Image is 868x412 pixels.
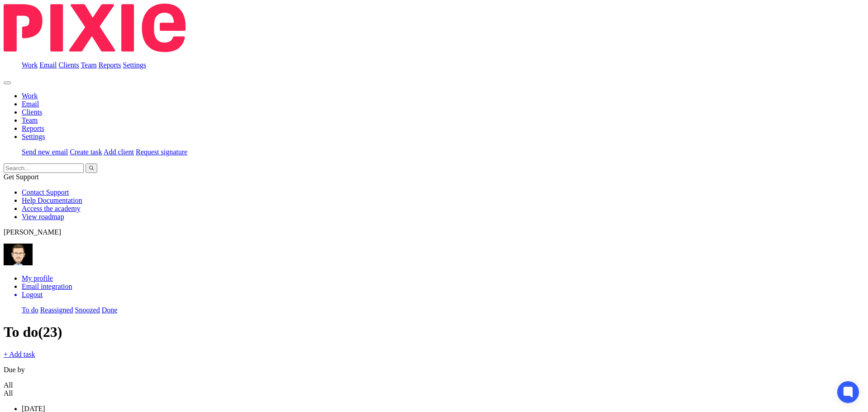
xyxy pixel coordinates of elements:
[4,4,186,52] img: Pixie
[22,291,864,299] a: Logout
[136,148,187,156] a: Request signature
[22,61,38,69] a: Work
[4,163,84,173] input: Search
[102,306,118,314] a: Done
[22,306,38,314] a: To do
[22,100,39,108] a: Email
[38,324,62,340] span: (23)
[40,306,73,314] a: Reassigned
[22,205,81,212] a: Access the academy
[22,196,82,204] a: Help Documentation
[4,366,864,374] p: Due by
[58,61,79,69] a: Clients
[4,324,864,340] h1: To do
[99,61,121,69] a: Reports
[22,108,42,116] a: Clients
[4,173,39,181] span: Get Support
[22,125,44,132] a: Reports
[70,148,102,156] a: Create task
[4,244,33,265] img: DavidBlack.format_png.resize_200x.png
[22,92,38,100] a: Work
[4,350,35,358] a: + Add task
[22,283,72,290] a: Email integration
[22,213,64,220] a: View roadmap
[4,381,13,389] span: All
[39,61,57,69] a: Email
[22,188,69,196] a: Contact Support
[75,306,100,314] a: Snoozed
[22,274,53,282] a: My profile
[81,61,96,69] a: Team
[4,228,864,236] p: [PERSON_NAME]
[22,116,38,124] a: Team
[104,148,134,156] a: Add client
[4,389,855,398] div: All
[22,133,45,140] a: Settings
[22,291,43,298] span: Logout
[22,148,68,156] a: Send new email
[123,61,147,69] a: Settings
[86,163,97,173] button: Search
